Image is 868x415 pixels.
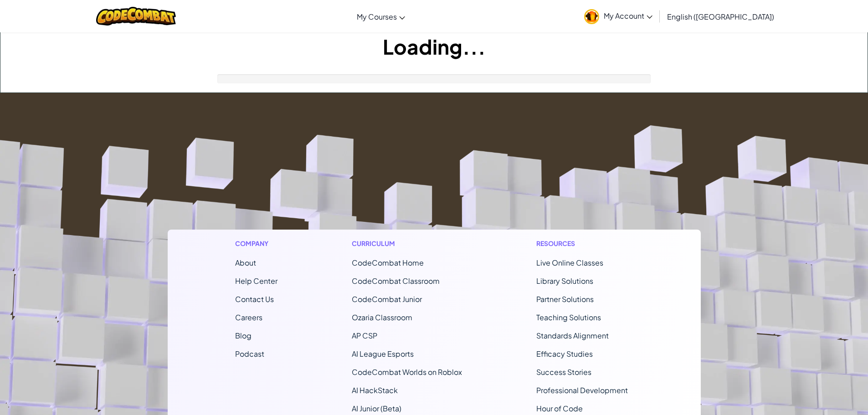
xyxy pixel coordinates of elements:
[235,239,277,248] h1: Company
[536,313,601,322] a: Teaching Solutions
[235,331,252,340] a: Blog
[352,4,410,29] a: My Courses
[235,294,274,304] span: Contact Us
[536,239,633,248] h1: Resources
[536,331,609,340] a: Standards Alignment
[235,276,277,286] a: Help Center
[352,294,422,304] a: CodeCombat Junior
[536,294,594,304] a: Partner Solutions
[352,313,412,322] a: Ozaria Classroom
[536,349,593,359] a: Efficacy Studies
[536,367,591,377] a: Success Stories
[352,239,462,248] h1: Curriculum
[235,349,264,359] a: Podcast
[580,2,657,31] a: My Account
[0,32,868,61] h1: Loading...
[235,313,262,322] a: Careers
[604,11,652,20] span: My Account
[667,12,774,21] span: English ([GEOGRAPHIC_DATA])
[536,258,603,267] a: Live Online Classes
[352,404,401,413] a: AI Junior (Beta)
[536,404,583,413] a: Hour of Code
[235,258,256,267] a: About
[663,4,779,29] a: English ([GEOGRAPHIC_DATA])
[96,7,176,26] img: CodeCombat logo
[584,9,599,24] img: avatar
[352,276,440,286] a: CodeCombat Classroom
[352,385,398,395] a: AI HackStack
[536,385,628,395] a: Professional Development
[352,258,424,267] span: CodeCombat Home
[357,12,397,21] span: My Courses
[536,276,593,286] a: Library Solutions
[352,367,462,377] a: CodeCombat Worlds on Roblox
[352,331,377,340] a: AP CSP
[352,349,414,359] a: AI League Esports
